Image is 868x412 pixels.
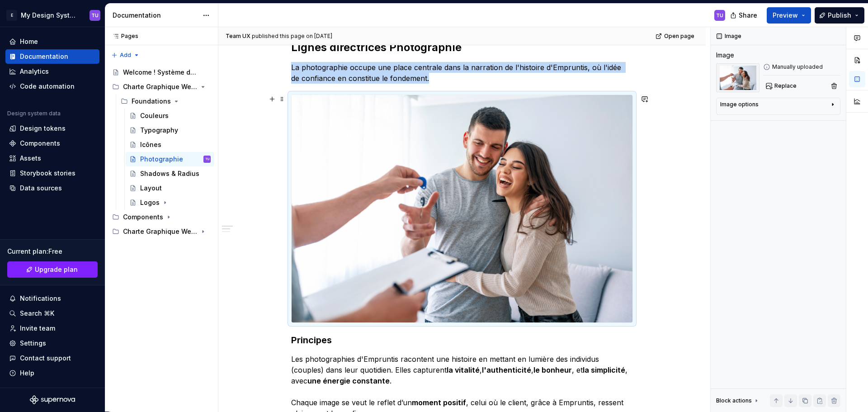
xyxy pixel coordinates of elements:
div: Charte Graphique Web 2024 [108,80,214,94]
div: Home [20,37,38,46]
div: Foundations [117,94,214,109]
div: Block actions [716,394,760,407]
a: Home [5,34,99,49]
strong: la simplicité [583,365,625,374]
a: Settings [5,336,99,350]
div: Documentation [113,11,198,20]
button: Image options [720,101,836,112]
span: Replace [774,82,797,90]
button: Notifications [5,291,99,306]
div: Charte Graphique Web 2024 [123,82,198,91]
a: Logos [126,195,214,210]
div: Components [123,213,163,222]
button: EMy Design SystemTU [2,5,103,25]
div: Foundations [132,97,171,106]
a: Design tokens [5,121,99,136]
button: Help [5,366,99,380]
a: Typography [126,123,214,137]
a: Assets [5,151,99,166]
span: Add [120,52,131,59]
div: Notifications [20,294,61,303]
div: My Design System [21,11,79,20]
div: Photographie [140,155,183,164]
div: Invite team [20,324,55,333]
div: TU [205,155,209,164]
div: TU [91,12,99,19]
div: Contact support [20,354,71,363]
div: Search ⌘K [20,309,54,318]
div: Block actions [716,397,752,404]
a: Welcome ! Système de conception - Empruntis [108,65,214,80]
span: Team UX [226,33,250,40]
a: Data sources [5,181,99,195]
a: Code automation [5,79,99,94]
img: e0c4fc7f-d8a0-4236-99a8-42003f2e3a6a.png [292,95,632,322]
div: Layout [140,184,162,193]
a: PhotographieTU [126,152,214,166]
a: Shadows & Radius [126,166,214,181]
div: Icônes [140,140,161,149]
div: Welcome ! Système de conception - Empruntis [123,68,198,77]
a: Components [5,136,99,151]
div: published this page on [DATE] [252,33,332,40]
div: Couleurs [140,111,169,120]
div: Code automation [20,82,75,91]
button: Contact support [5,351,99,365]
img: e0c4fc7f-d8a0-4236-99a8-42003f2e3a6a.png [716,63,759,92]
div: Pages [108,33,138,40]
strong: le bonheur [533,365,572,374]
div: Assets [20,154,41,163]
button: Publish [815,7,864,24]
div: E [6,10,17,21]
strong: la vitalité [447,365,480,374]
a: Open page [653,30,698,43]
strong: une énergie constante [307,376,390,385]
div: Logos [140,198,160,207]
div: Components [108,210,214,224]
a: Couleurs [126,109,214,123]
div: Settings [20,339,46,348]
a: Layout [126,181,214,195]
button: Search ⌘K [5,306,99,321]
span: Share [739,11,757,20]
div: Data sources [20,184,62,193]
div: Help [20,369,34,378]
a: Documentation [5,49,99,64]
div: Analytics [20,67,49,76]
div: Design system data [7,110,61,117]
svg: Supernova Logo [30,395,75,404]
div: Current plan : Free [7,247,98,256]
div: Typography [140,126,178,135]
strong: moment positif [412,398,466,407]
div: Page tree [108,65,214,239]
div: Charte Graphique Web 2025 [108,224,214,239]
button: Preview [767,7,811,24]
div: Charte Graphique Web 2025 [123,227,198,236]
div: Manually uploaded [763,63,840,71]
div: Shadows & Radius [140,169,199,178]
a: Storybook stories [5,166,99,180]
span: Open page [664,33,694,40]
span: Preview [773,11,798,20]
div: Image options [720,101,759,108]
div: Design tokens [20,124,66,133]
p: La photographie occupe une place centrale dans la narration de l'histoire d'Empruntis, où l'idée ... [291,62,633,84]
div: TU [716,12,723,19]
h3: Principes [291,334,633,346]
a: Analytics [5,64,99,79]
div: Documentation [20,52,68,61]
div: Components [20,139,60,148]
button: Share [726,7,763,24]
button: Replace [763,80,801,92]
h2: Lignes directrices Photographie [291,40,633,55]
button: Add [108,49,142,62]
span: Publish [828,11,851,20]
a: Invite team [5,321,99,336]
div: Storybook stories [20,169,75,178]
a: Icônes [126,137,214,152]
strong: l'authenticité [482,365,531,374]
a: Upgrade plan [7,261,98,278]
div: Image [716,51,734,60]
span: Upgrade plan [35,265,78,274]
